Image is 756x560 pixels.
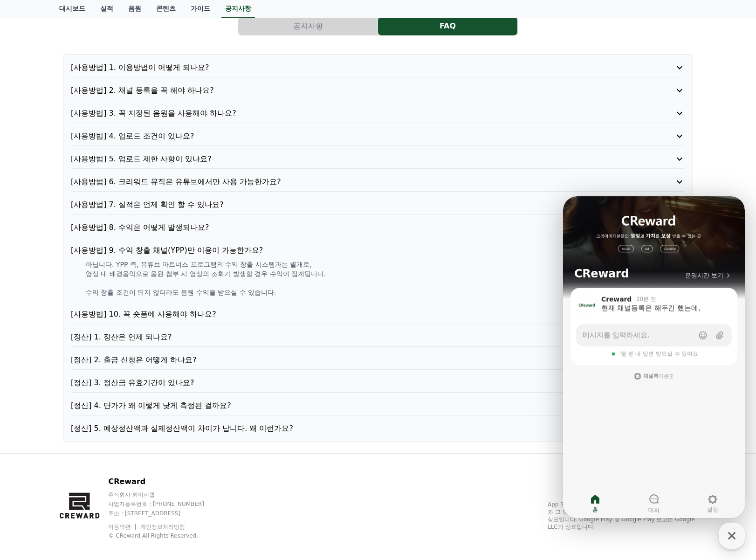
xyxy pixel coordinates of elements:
p: 아닙니다. YPP 즉, 유튜브 파트너스 프로그램의 수익 창출 시스템과는 별개로, [86,260,685,269]
p: CReward [108,476,222,487]
a: 개인정보처리방침 [140,524,185,530]
p: [정산] 1. 정산은 언제 되나요? [71,332,636,343]
p: [사용방법] 3. 꼭 지정된 음원을 사용해야 하나요? [71,108,636,119]
button: [사용방법] 2. 채널 등록을 꼭 해야 하나요? [71,85,685,96]
p: 주소 : [STREET_ADDRESS] [108,510,222,517]
p: © CReward All Rights Reserved. [108,532,222,539]
p: [사용방법] 8. 수익은 어떻게 발생되나요? [71,222,636,233]
button: [사용방법] 4. 업로드 조건이 있나요? [71,131,685,142]
p: [정산] 4. 단가가 왜 이렇게 낮게 측정된 걸까요? [71,400,636,411]
button: [사용방법] 8. 수익은 어떻게 발생되나요? [71,222,685,233]
button: [정산] 5. 예상정산액과 실제정산액이 차이가 납니다. 왜 이런가요? [71,423,685,434]
a: FAQ [378,17,518,35]
p: 수익 창출 조건이 되지 않더라도 음원 수익을 받으실 수 있습니다. [86,288,685,297]
button: [사용방법] 5. 업로드 제한 사항이 있나요? [71,153,685,165]
button: [사용방법] 10. 꼭 숏폼에 사용해야 하나요? [71,309,685,320]
p: [사용방법] 4. 업로드 조건이 있나요? [71,131,636,142]
button: [사용방법] 3. 꼭 지정된 음원을 사용해야 하나요? [71,108,685,119]
button: [정산] 4. 단가가 왜 이렇게 낮게 측정된 걸까요? [71,400,685,411]
p: [정산] 2. 출금 신청은 어떻게 하나요? [71,354,636,366]
button: [사용방법] 6. 크리워드 뮤직은 유튜브에서만 사용 가능한가요? [71,176,685,187]
a: 공지사항 [238,17,378,35]
button: 공지사항 [238,17,378,35]
p: [사용방법] 10. 꼭 숏폼에 사용해야 하나요? [71,309,636,320]
iframe: Channel chat [563,196,745,518]
p: [사용방법] 9. 수익 창출 채널(YPP)만 이용이 가능한가요? [71,245,636,256]
button: FAQ [378,17,517,35]
button: [사용방법] 9. 수익 창출 채널(YPP)만 이용이 가능한가요? [71,245,685,256]
button: [정산] 2. 출금 신청은 어떻게 하나요? [71,354,685,366]
p: [사용방법] 1. 이용방법이 어떻게 되나요? [71,62,636,73]
p: [정산] 3. 정산금 유효기간이 있나요? [71,377,636,388]
p: [사용방법] 5. 업로드 제한 사항이 있나요? [71,153,636,165]
p: [정산] 5. 예상정산액과 실제정산액이 차이가 납니다. 왜 이런가요? [71,423,636,434]
p: 영상 내 배경음악으로 음원 첨부 시 영상의 조회가 발생할 경우 수익이 집계됩니다. [86,269,685,278]
button: [사용방법] 7. 실적은 언제 확인 할 수 있나요? [71,199,685,210]
button: [사용방법] 1. 이용방법이 어떻게 되나요? [71,62,685,73]
p: [사용방법] 6. 크리워드 뮤직은 유튜브에서만 사용 가능한가요? [71,176,636,187]
button: [정산] 3. 정산금 유효기간이 있나요? [71,377,685,388]
p: 주식회사 와이피랩 [108,491,222,498]
p: [사용방법] 2. 채널 등록을 꼭 해야 하나요? [71,85,636,96]
button: [정산] 1. 정산은 언제 되나요? [71,332,685,343]
p: 사업자등록번호 : [PHONE_NUMBER] [108,500,222,508]
p: App Store, iCloud, iCloud Drive 및 iTunes Store는 미국과 그 밖의 나라 및 지역에서 등록된 Apple Inc.의 서비스 상표입니다. Goo... [548,501,697,531]
a: 이용약관 [108,524,137,530]
p: [사용방법] 7. 실적은 언제 확인 할 수 있나요? [71,199,636,210]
